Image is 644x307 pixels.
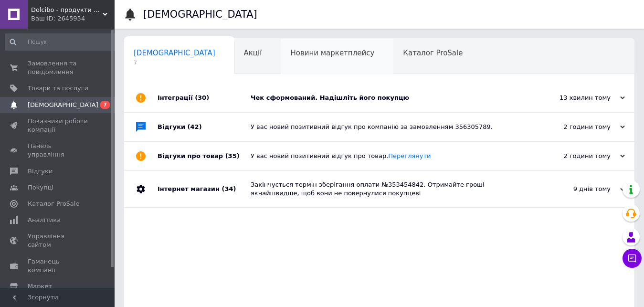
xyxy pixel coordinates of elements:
div: Ваш ID: 2645954 [31,14,115,23]
div: У вас новий позитивний відгук про товар. [251,152,529,160]
span: Замовлення та повідомлення [28,59,88,76]
div: Відгуки [158,113,251,141]
span: Маркет [28,282,52,291]
span: Каталог ProSale [28,200,79,208]
div: Інтернет магазин [158,171,251,207]
span: 7 [134,59,215,66]
span: Dolcibo - продукти харчування з усього світу! [31,6,103,14]
span: Управління сайтом [28,232,88,249]
span: Акції [244,49,262,57]
span: Гаманець компанії [28,257,88,275]
span: (30) [195,94,209,101]
div: 13 хвилин тому [529,94,625,102]
div: 2 години тому [529,152,625,160]
span: (35) [225,152,240,159]
span: Новини маркетплейсу [290,49,374,57]
span: Покупці [28,183,53,192]
span: [DEMOGRAPHIC_DATA] [28,101,98,109]
h1: [DEMOGRAPHIC_DATA] [143,9,257,20]
a: Переглянути [388,152,431,159]
div: Інтеграції [158,84,251,112]
span: (42) [188,123,202,130]
span: Товари та послуги [28,84,88,93]
div: У вас новий позитивний відгук про компанію за замовленням 356305789. [251,123,529,131]
span: (34) [222,185,236,192]
div: Закінчується термін зберігання оплати №353454842. Отримайте гроші якнайшвидше, щоб вони не поверн... [251,180,529,198]
span: 7 [100,101,110,109]
div: 2 години тому [529,123,625,131]
span: Панель управління [28,142,88,159]
input: Пошук [5,33,118,51]
div: 9 днів тому [529,185,625,193]
div: Чек сформований. Надішліть його покупцю [251,94,529,102]
span: Показники роботи компанії [28,117,88,134]
span: Каталог ProSale [403,49,463,57]
span: [DEMOGRAPHIC_DATA] [134,49,215,57]
span: Відгуки [28,167,53,176]
span: Аналітика [28,216,61,224]
button: Чат з покупцем [623,249,642,268]
div: Відгуки про товар [158,142,251,170]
